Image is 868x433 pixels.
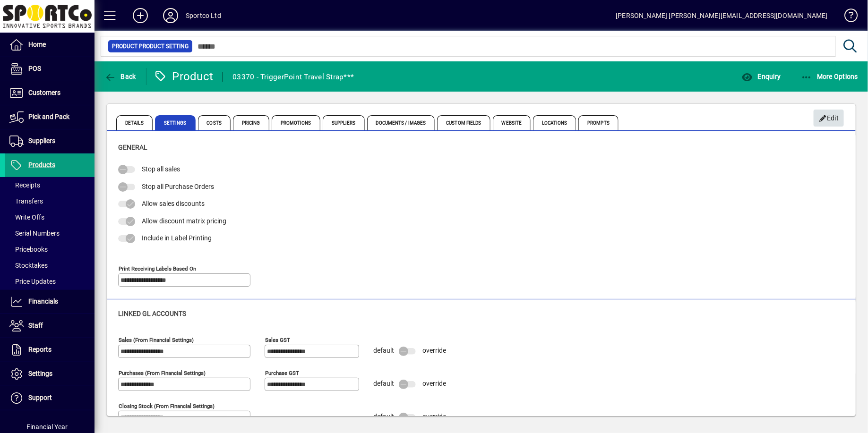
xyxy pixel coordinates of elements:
[28,41,46,48] span: Home
[142,200,205,207] span: Allow sales discounts
[5,105,95,129] a: Pick and Pack
[118,144,147,151] span: General
[5,129,95,153] a: Suppliers
[119,369,206,376] mat-label: Purchases (from financial settings)
[28,89,60,96] span: Customers
[437,115,490,130] span: Custom Fields
[28,394,52,401] span: Support
[837,2,856,33] a: Knowledge Base
[119,402,215,409] mat-label: Closing stock (from financial settings)
[5,314,95,338] a: Staff
[493,115,531,130] span: Website
[112,42,189,51] span: Product Product Setting
[28,322,43,329] span: Staff
[28,346,52,353] span: Reports
[125,7,155,24] button: Add
[5,225,95,241] a: Serial Numbers
[9,213,44,221] span: Write Offs
[142,234,212,242] span: Include in Label Printing
[5,338,95,362] a: Reports
[28,137,55,144] span: Suppliers
[533,115,576,130] span: Locations
[422,380,446,387] span: override
[801,73,859,80] span: More Options
[28,370,52,377] span: Settings
[799,68,861,85] button: More Options
[95,68,146,85] app-page-header-button: Back
[116,115,153,130] span: Details
[323,115,365,130] span: Suppliers
[5,386,95,410] a: Support
[5,290,95,314] a: Financials
[422,347,446,354] span: override
[5,33,95,57] a: Home
[814,110,844,127] button: Edit
[104,73,136,80] span: Back
[28,161,55,169] span: Products
[28,113,69,120] span: Pick and Pack
[5,193,95,209] a: Transfers
[142,165,180,173] span: Stop all sales
[5,241,95,257] a: Pricebooks
[367,115,435,130] span: Documents / Images
[154,69,214,84] div: Product
[819,110,839,126] span: Edit
[28,65,41,72] span: POS
[5,209,95,225] a: Write Offs
[265,369,299,376] mat-label: Purchase GST
[739,68,783,85] button: Enquiry
[265,336,290,343] mat-label: Sales GST
[272,115,320,130] span: Promotions
[102,68,138,85] button: Back
[5,273,95,289] a: Price Updates
[232,69,354,85] div: 03370 - TriggerPoint Travel Strap***
[5,57,95,81] a: POS
[118,310,186,317] span: Linked GL accounts
[155,115,196,130] span: Settings
[5,81,95,105] a: Customers
[578,115,619,130] span: Prompts
[27,423,68,431] span: Financial Year
[741,73,781,80] span: Enquiry
[373,413,394,420] span: default
[186,8,221,23] div: Sportco Ltd
[373,347,394,354] span: default
[142,217,226,225] span: Allow discount matrix pricing
[5,257,95,273] a: Stocktakes
[5,362,95,386] a: Settings
[155,7,186,24] button: Profile
[422,413,446,420] span: override
[9,278,56,285] span: Price Updates
[198,115,231,130] span: Costs
[616,8,828,23] div: [PERSON_NAME] [PERSON_NAME][EMAIL_ADDRESS][DOMAIN_NAME]
[119,265,196,272] mat-label: Print Receiving Labels Based On
[28,297,58,305] span: Financials
[9,197,43,205] span: Transfers
[9,229,60,237] span: Serial Numbers
[9,262,48,269] span: Stocktakes
[9,246,48,253] span: Pricebooks
[9,181,40,189] span: Receipts
[373,380,394,387] span: default
[142,183,214,190] span: Stop all Purchase Orders
[119,336,194,343] mat-label: Sales (from financial settings)
[5,177,95,193] a: Receipts
[233,115,269,130] span: Pricing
